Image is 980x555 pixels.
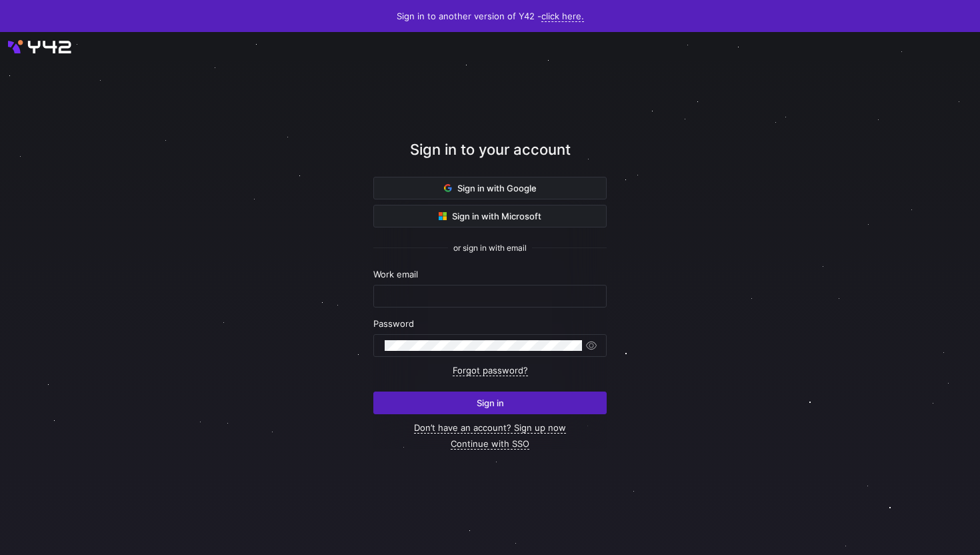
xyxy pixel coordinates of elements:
[414,422,566,434] a: Don’t have an account? Sign up now
[373,177,607,199] button: Sign in with Google
[373,269,418,280] span: Work email
[451,438,529,450] a: Continue with SSO
[373,205,607,227] button: Sign in with Microsoft
[444,183,537,193] span: Sign in with Google
[477,398,504,408] span: Sign in
[453,365,528,376] a: Forgot password?
[541,11,584,22] a: click here.
[373,139,607,177] div: Sign in to your account
[453,243,527,253] span: or sign in with email
[373,318,414,329] span: Password
[373,392,607,414] button: Sign in
[439,211,541,221] span: Sign in with Microsoft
